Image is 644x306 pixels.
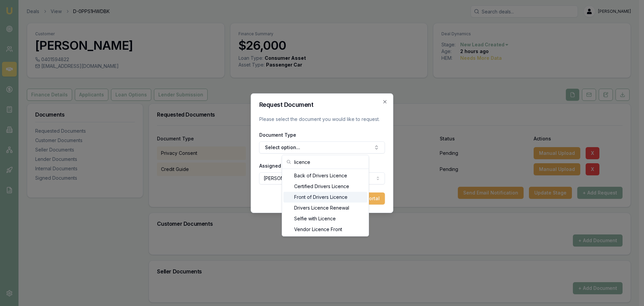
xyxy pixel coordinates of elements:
div: Front of Drivers Licence [283,192,367,203]
div: Back of Drivers Licence [283,170,367,181]
button: Select option... [259,141,385,154]
div: Search... [282,169,369,236]
div: Drivers Licence Renewal [283,203,367,213]
label: Document Type [259,132,296,138]
div: Vendor Licence Back [283,235,367,246]
label: Assigned Client [259,163,296,169]
div: Selfie with Licence [283,213,367,224]
input: Search... [294,155,365,169]
div: Certified Drivers Licence [283,181,367,192]
div: Vendor Licence Front [283,224,367,235]
p: Please select the document you would like to request. [259,116,385,123]
h2: Request Document [259,102,385,108]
